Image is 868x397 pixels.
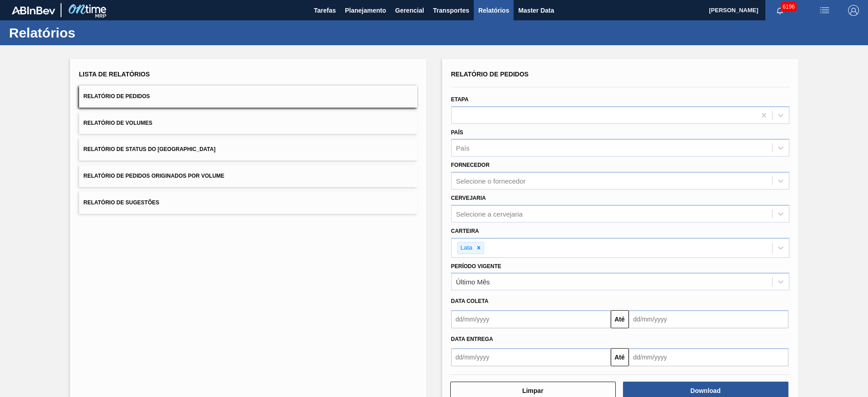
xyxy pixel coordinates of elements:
[79,112,417,134] button: Relatório de Volumes
[518,5,554,16] span: Master Data
[781,2,797,12] span: 6196
[451,228,479,234] label: Carteira
[79,192,417,214] button: Relatório de Sugestões
[84,93,150,99] span: Relatório de Pedidos
[84,146,216,152] span: Relatório de Status do [GEOGRAPHIC_DATA]
[451,263,501,269] label: Período Vigente
[451,162,490,168] label: Fornecedor
[765,4,794,17] button: Notificações
[611,348,629,366] button: Até
[629,310,788,328] input: dd/mm/yyyy
[848,5,859,16] img: Logout
[451,71,529,78] span: Relatório de Pedidos
[9,28,170,38] h1: Relatórios
[84,173,225,179] span: Relatório de Pedidos Originados por Volume
[84,120,152,126] span: Relatório de Volumes
[451,195,486,201] label: Cervejaria
[478,5,509,16] span: Relatórios
[451,348,611,366] input: dd/mm/yyyy
[79,138,417,161] button: Relatório de Status do [GEOGRAPHIC_DATA]
[451,336,493,342] span: Data Entrega
[84,199,160,206] span: Relatório de Sugestões
[12,6,55,14] img: TNhmsLtSVTkK8tSr43FrP2fwEKptu5GPRR3wAAAABJRU5ErkJggg==
[629,348,788,366] input: dd/mm/yyyy
[456,210,523,217] div: Selecione a cervejaria
[345,5,386,16] span: Planejamento
[395,5,424,16] span: Gerencial
[451,298,489,304] span: Data coleta
[456,144,470,152] div: País
[433,5,469,16] span: Transportes
[79,71,150,78] span: Lista de Relatórios
[819,5,830,16] img: userActions
[456,278,490,286] div: Último Mês
[79,165,417,187] button: Relatório de Pedidos Originados por Volume
[451,310,611,328] input: dd/mm/yyyy
[79,85,417,108] button: Relatório de Pedidos
[451,129,463,136] label: País
[451,96,469,103] label: Etapa
[611,310,629,328] button: Até
[314,5,336,16] span: Tarefas
[456,177,526,185] div: Selecione o fornecedor
[458,242,474,254] div: Lata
